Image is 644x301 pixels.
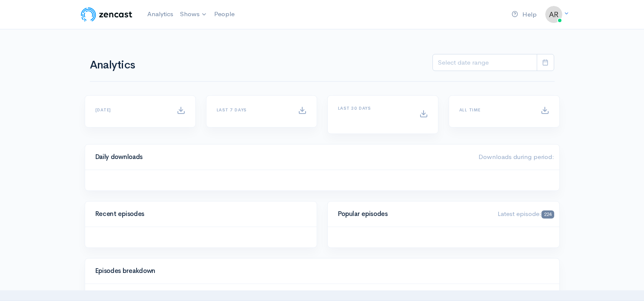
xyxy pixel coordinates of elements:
span: Latest episode: [498,210,554,218]
span: 224 [541,210,554,219]
a: Shows [177,5,211,24]
h6: Last 7 days [217,108,288,112]
img: ... [545,6,562,23]
h4: Episodes breakdown [95,267,544,275]
h4: Recent episodes [95,210,301,218]
a: People [211,5,238,23]
h6: All time [459,108,530,112]
img: ZenCast Logo [80,6,134,23]
a: Analytics [144,5,177,23]
a: Help [508,6,540,24]
h6: [DATE] [95,108,166,112]
h1: Analytics [90,59,159,71]
h4: Popular episodes [338,210,488,218]
span: Downloads during period: [478,153,554,161]
input: analytics date range selector [432,54,537,71]
h6: Last 30 days [338,106,409,111]
h4: Daily downloads [95,153,468,161]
